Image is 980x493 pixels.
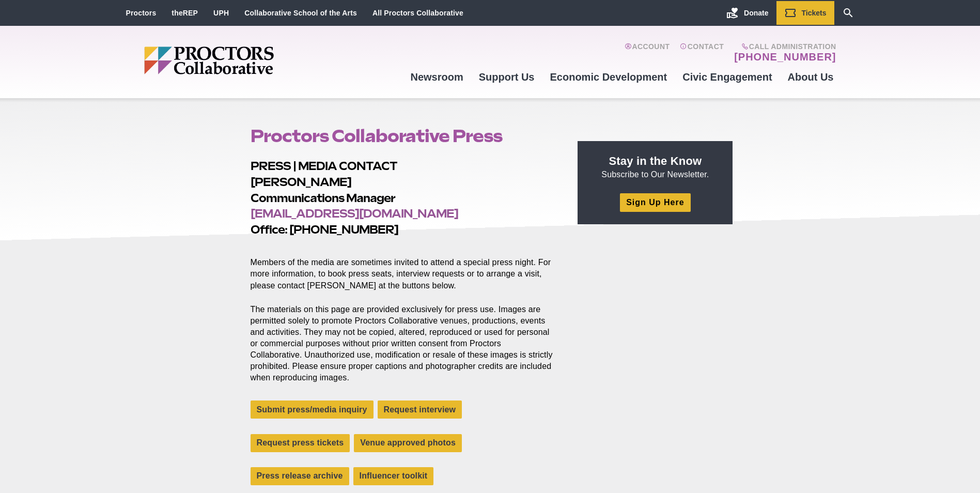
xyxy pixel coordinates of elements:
p: The materials on this page are provided exclusively for press use. Images are permitted solely to... [251,304,554,384]
span: Tickets [802,9,827,17]
a: Collaborative School of the Arts [244,9,357,17]
a: Influencer toolkit [353,467,434,485]
a: [EMAIL_ADDRESS][DOMAIN_NAME] [251,207,458,220]
span: Call Administration [731,42,836,51]
a: Civic Engagement [675,63,780,91]
a: Support Us [471,63,542,91]
a: Request press tickets [251,434,350,452]
strong: Stay in the Know [609,155,702,167]
img: Proctors logo [144,47,353,74]
a: Press release archive [251,467,349,485]
a: [PHONE_NUMBER] [734,51,836,63]
a: Search [834,1,862,25]
a: About Us [780,63,842,91]
a: Proctors [126,9,157,17]
a: All Proctors Collaborative [372,9,463,17]
p: Members of the media are sometimes invited to attend a special press night. For more information,... [251,245,554,291]
a: theREP [172,9,198,17]
a: Venue approved photos [354,434,462,452]
a: Contact [680,42,724,63]
h1: Proctors Collaborative Press [251,126,554,146]
a: UPH [213,9,229,17]
a: Economic Development [542,63,675,91]
h2: PRESS | MEDIA CONTACT [PERSON_NAME] Communications Manager Office: [PHONE_NUMBER] [251,158,554,238]
a: Donate [719,1,776,25]
a: Account [625,42,670,63]
a: Submit press/media inquiry [251,400,374,419]
p: Subscribe to Our Newsletter. [590,153,720,180]
a: Request interview [378,400,462,419]
span: Donate [744,9,768,17]
a: Tickets [776,1,834,25]
a: Sign Up Here [620,193,690,211]
a: Newsroom [402,63,471,91]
